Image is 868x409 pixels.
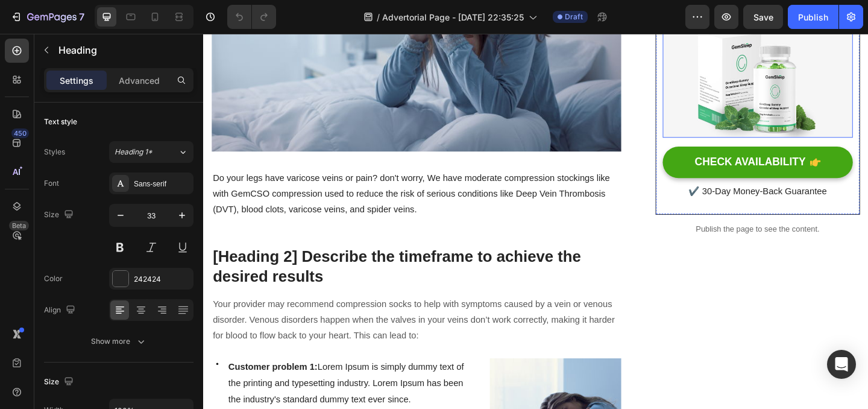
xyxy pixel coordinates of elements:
[79,10,84,24] p: 7
[10,148,453,200] p: Do your legs have varicose veins or pain? don't worry, We have moderate compression stockings lik...
[44,331,193,352] button: Show more
[501,163,705,180] p: ✔️ 30-Day Money-Back Guarantee
[565,11,583,22] span: Draft
[535,132,655,147] div: CHECK AVAILABILITY
[492,206,714,219] p: Publish the page to see the content.
[743,5,783,29] button: Save
[5,5,90,29] button: 7
[10,232,453,276] p: [Heading 2] Describe the timeframe to achieve the desired results
[58,43,189,57] p: Heading
[44,178,59,189] div: Font
[44,116,77,127] div: Text style
[91,335,147,347] div: Show more
[134,274,190,285] div: 242424
[119,74,160,87] p: Advanced
[827,350,856,379] div: Open Intercom Messenger
[382,11,524,24] span: Advertorial Page - [DATE] 22:35:25
[11,128,29,138] div: 450
[798,11,828,24] div: Publish
[203,34,868,409] iframe: Design area
[10,285,453,337] p: Your provider may recommend compression socks to help with symptoms caused by a vein or venous di...
[44,374,76,390] div: Size
[44,302,78,319] div: Align
[115,147,153,157] span: Heading 1*
[44,273,63,284] div: Color
[27,357,124,367] strong: Customer problem 1:
[788,5,838,29] button: Publish
[109,141,193,163] button: Heading 1*
[9,221,29,230] div: Beta
[134,179,190,189] div: Sans-serif
[227,5,276,29] div: Undo/Redo
[753,12,773,22] span: Save
[27,357,283,402] span: Lorem Ipsum is simply dummy text of the printing and typesetting industry. Lorem Ipsum has been t...
[44,207,76,223] div: Size
[500,122,706,157] button: CHECK AVAILABILITY
[60,74,93,87] p: Settings
[44,147,65,157] div: Styles
[377,11,380,24] span: /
